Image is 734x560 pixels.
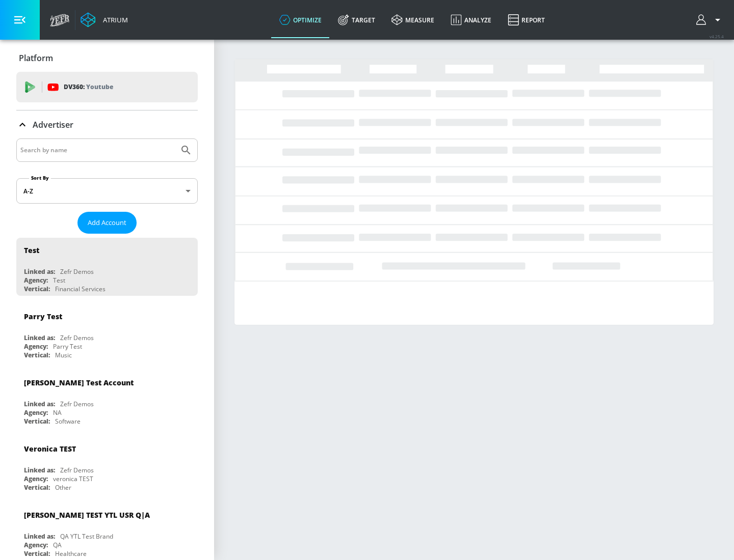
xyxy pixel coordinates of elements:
[24,267,55,276] div: Linked as:
[53,474,93,483] div: veronica TEST
[60,333,94,342] div: Zefr Demos
[16,238,198,296] div: TestLinked as:Zefr DemosAgency:TestVertical:Financial Services
[99,15,128,24] div: Atrium
[33,119,73,130] p: Advertiser
[24,333,55,342] div: Linked as:
[64,81,113,93] p: DV360:
[16,436,198,494] div: Veronica TESTLinked as:Zefr DemosAgency:veronica TESTVertical:Other
[16,72,198,102] div: DV360: Youtube
[24,285,50,293] div: Vertical:
[24,444,76,454] div: Veronica TEST
[53,541,62,549] div: QA
[24,541,48,549] div: Agency:
[16,110,198,139] div: Advertiser
[24,532,55,541] div: Linked as:
[24,408,48,417] div: Agency:
[86,81,113,92] p: Youtube
[53,342,82,351] div: Parry Test
[24,400,55,408] div: Linked as:
[383,2,442,38] a: measure
[55,483,71,492] div: Other
[60,267,94,276] div: Zefr Demos
[16,178,198,204] div: A-Z
[55,285,106,293] div: Financial Services
[330,2,383,38] a: Target
[24,342,48,351] div: Agency:
[19,52,53,64] p: Platform
[16,304,198,362] div: Parry TestLinked as:Zefr DemosAgency:Parry TestVertical:Music
[442,2,500,38] a: Analyze
[55,417,81,426] div: Software
[710,34,724,39] span: v 4.25.4
[53,276,65,285] div: Test
[500,2,553,38] a: Report
[16,370,198,428] div: [PERSON_NAME] Test AccountLinked as:Zefr DemosAgency:NAVertical:Software
[24,276,48,285] div: Agency:
[60,532,113,541] div: QA YTL Test Brand
[24,378,134,387] div: [PERSON_NAME] Test Account
[24,245,39,255] div: Test
[24,483,50,492] div: Vertical:
[24,549,50,558] div: Vertical:
[29,175,51,181] label: Sort By
[53,408,62,417] div: NA
[55,549,87,558] div: Healthcare
[60,466,94,474] div: Zefr Demos
[16,44,198,72] div: Platform
[24,510,150,520] div: [PERSON_NAME] TEST YTL USR Q|A
[60,400,94,408] div: Zefr Demos
[24,351,50,359] div: Vertical:
[271,2,330,38] a: optimize
[81,12,128,27] a: Atrium
[24,417,50,426] div: Vertical:
[20,144,175,157] input: Search by name
[77,212,137,234] button: Add Account
[88,217,126,229] span: Add Account
[24,312,62,321] div: Parry Test
[55,351,72,359] div: Music
[24,474,48,483] div: Agency:
[24,466,55,474] div: Linked as:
